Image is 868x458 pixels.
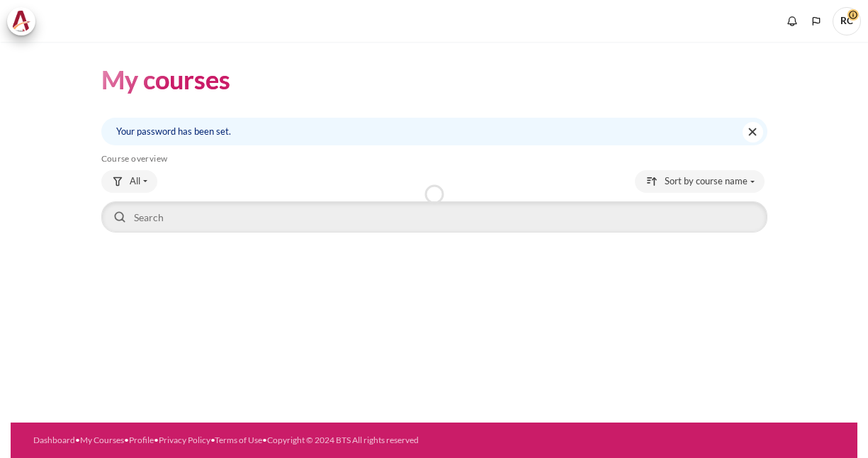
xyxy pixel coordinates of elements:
[833,7,861,35] a: User menu
[7,7,43,35] a: Architeck Architeck
[635,170,765,193] button: Sorting drop-down menu
[101,153,767,164] h5: Course overview
[101,63,230,96] h1: My courses
[130,174,140,189] span: All
[215,435,262,445] a: Terms of Use
[833,7,861,35] span: RC
[11,11,31,32] img: Architeck
[665,174,748,189] span: Sort by course name
[806,11,827,32] button: Languages
[267,435,419,445] a: Copyright © 2024 BTS All rights reserved
[101,201,767,233] input: Search
[33,435,75,445] a: Dashboard
[129,435,154,445] a: Profile
[101,170,157,193] button: Grouping drop-down menu
[159,435,210,445] a: Privacy Policy
[782,11,803,32] div: Show notification window with no new notifications
[101,170,767,235] div: Course overview controls
[80,435,124,445] a: My Courses
[101,118,767,145] div: Your password has been set.
[11,42,857,257] section: Content
[33,434,473,447] div: • • • • •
